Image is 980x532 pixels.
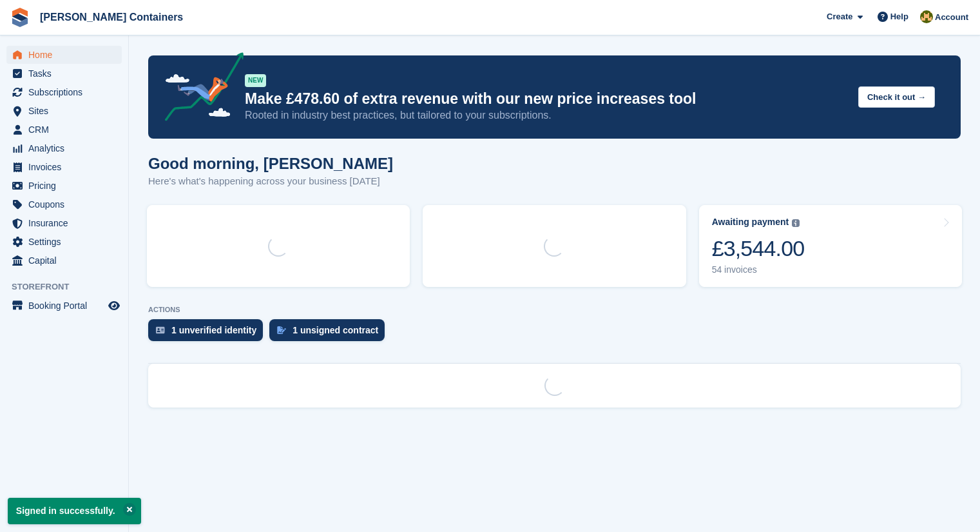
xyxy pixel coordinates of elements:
[106,298,122,313] a: Preview store
[712,235,805,262] div: £3,544.00
[12,281,128,293] span: Storefront
[699,205,962,287] a: Awaiting payment £3,544.00 54 invoices
[277,326,286,334] img: contract_signature_icon-13c848040528278c33f63329250d36e43548de30e8caae1d1a13099fd9432cc5.svg
[8,498,141,524] p: Signed in successfully.
[28,251,106,270] span: Capital
[28,83,106,101] span: Subscriptions
[35,6,188,28] a: [PERSON_NAME] Containers
[293,325,378,335] div: 1 unsigned contract
[28,233,106,251] span: Settings
[28,139,106,157] span: Analytics
[6,158,122,176] a: menu
[269,319,391,348] a: 1 unsigned contract
[28,214,106,232] span: Insurance
[792,219,800,227] img: icon-info-grey-7440780725fd019a000dd9b08b2336e03edf1995a4989e88bcd33f0948082b44.svg
[6,46,122,64] a: menu
[154,52,244,126] img: price-adjustments-announcement-icon-8257ccfd72463d97f412b2fc003d46551f7dbcb40ab6d574587a9cd5c0d94...
[156,326,165,334] img: verify_identity-adf6edd0f0f0b5bbfe63781bf79b02c33cf7c696d77639b501bdc392416b5a36.svg
[171,325,256,335] div: 1 unverified identity
[245,90,848,108] p: Make £478.60 of extra revenue with our new price increases tool
[148,155,393,172] h1: Good morning, [PERSON_NAME]
[245,108,848,123] p: Rooted in industry best practices, but tailored to your subscriptions.
[28,297,106,315] span: Booking Portal
[858,86,935,108] button: Check it out →
[6,251,122,270] a: menu
[920,10,933,23] img: Ross Watt
[28,46,106,64] span: Home
[935,11,968,24] span: Account
[10,8,30,27] img: stora-icon-8386f47178a22dfd0bd8f6a31ec36ba5ce8667c1dd55bd0f319d3a0aa187defe.svg
[6,233,122,251] a: menu
[148,306,961,314] p: ACTIONS
[6,297,122,315] a: menu
[28,121,106,139] span: CRM
[28,158,106,176] span: Invoices
[712,217,789,228] div: Awaiting payment
[28,102,106,120] span: Sites
[148,319,269,348] a: 1 unverified identity
[245,74,266,87] div: NEW
[6,177,122,195] a: menu
[6,83,122,101] a: menu
[6,121,122,139] a: menu
[148,174,393,189] p: Here's what's happening across your business [DATE]
[28,64,106,83] span: Tasks
[28,195,106,213] span: Coupons
[6,139,122,157] a: menu
[6,195,122,213] a: menu
[6,102,122,120] a: menu
[827,10,852,23] span: Create
[712,264,805,275] div: 54 invoices
[6,214,122,232] a: menu
[28,177,106,195] span: Pricing
[6,64,122,83] a: menu
[890,10,908,23] span: Help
